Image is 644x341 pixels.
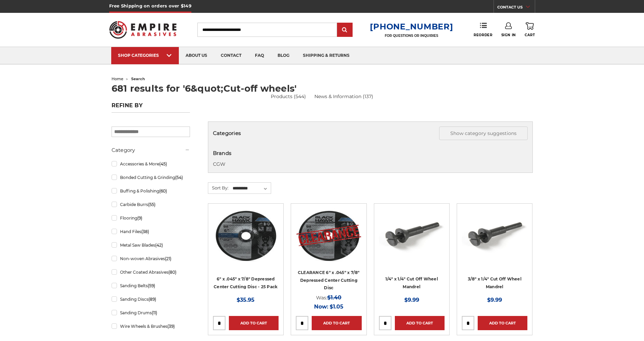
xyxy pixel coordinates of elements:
span: $35.95 [237,297,255,303]
a: Flooring(9) [112,212,190,224]
span: (55) [148,202,156,207]
span: Cart [525,33,535,37]
a: Reorder [474,22,492,37]
span: (11) [152,310,157,315]
a: 3/8" inch x 1/4" inch mandrel [462,208,527,295]
span: Sign In [501,33,516,37]
a: Wire Wheels & Brushes(39) [112,320,190,332]
img: 3/8" inch x 1/4" inch mandrel [462,208,527,263]
a: home [112,76,123,81]
img: 1/4" inch x 1/4" inch mandrel [379,208,445,263]
h5: Refine by [112,102,190,113]
div: SHOP CATEGORIES [118,53,172,58]
span: Reorder [474,33,492,37]
h5: Categories [213,127,528,140]
img: CLEARANCE 6" x .045" x 7/8" Depressed Center Type 27 Cut Off Wheel [296,208,361,263]
label: Sort By: [208,183,229,193]
a: Sanding Belts(59) [112,280,190,292]
a: Non-woven Abrasives(21) [112,253,190,265]
a: 1/4" inch x 1/4" inch mandrel [379,208,445,295]
a: Bonded Cutting & Grinding(54) [112,172,190,183]
a: Products (544) [271,93,306,100]
a: Metal Saw Blades(42) [112,239,190,251]
span: $1.40 [327,294,341,301]
span: $1.05 [330,303,343,310]
a: Add to Cart [312,316,361,330]
a: CGW [213,161,225,167]
a: CONTACT US [497,3,535,13]
span: (39) [167,324,175,329]
a: Sanding Drums(11) [112,307,190,319]
span: (59) [148,283,155,288]
a: blog [271,47,296,64]
span: (38) [141,229,149,234]
a: Buffing & Polishing(60) [112,185,190,197]
h5: Category [112,146,190,154]
a: Accessories & More(45) [112,158,190,170]
a: contact [214,47,248,64]
p: FOR QUESTIONS OR INQUIRIES [370,33,453,38]
span: (9) [137,215,142,221]
a: Other Coated Abrasives(80) [112,266,190,278]
span: (89) [148,297,156,302]
span: $9.99 [404,297,419,303]
a: CLEARANCE 6" x .045" x 7/8" Depressed Center Type 27 Cut Off Wheel [296,208,361,295]
select: Sort By: [232,183,271,194]
a: [PHONE_NUMBER] [370,22,453,31]
a: Cart [525,22,535,37]
a: Hand Files(38) [112,226,190,237]
a: about us [179,47,214,64]
div: Was: [296,293,361,302]
a: News & Information (137) [314,93,373,100]
a: Add to Cart [229,316,279,330]
a: Add to Cart [395,316,445,330]
h5: Brands [213,150,528,157]
span: search [131,76,145,81]
span: (60) [159,188,167,194]
span: $9.99 [487,297,502,303]
img: 6" x .045" x 7/8" Depressed Center Type 27 Cut Off Wheel [213,208,279,263]
span: (42) [155,243,163,248]
a: Carbide Burrs(55) [112,199,190,210]
span: (45) [159,161,167,166]
a: faq [248,47,271,64]
a: Sanding Discs(89) [112,293,190,305]
img: Empire Abrasives [109,17,177,43]
a: shipping & returns [296,47,356,64]
a: Add to Cart [478,316,527,330]
h1: 681 results for '6&quot;Cut-off wheels' [112,84,533,93]
button: Show category suggestions [439,127,528,140]
span: (54) [175,175,183,180]
a: 6" x .045" x 7/8" Depressed Center Type 27 Cut Off Wheel [213,208,279,295]
span: (80) [168,270,176,275]
span: (21) [165,256,171,261]
span: Now: [314,303,328,310]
